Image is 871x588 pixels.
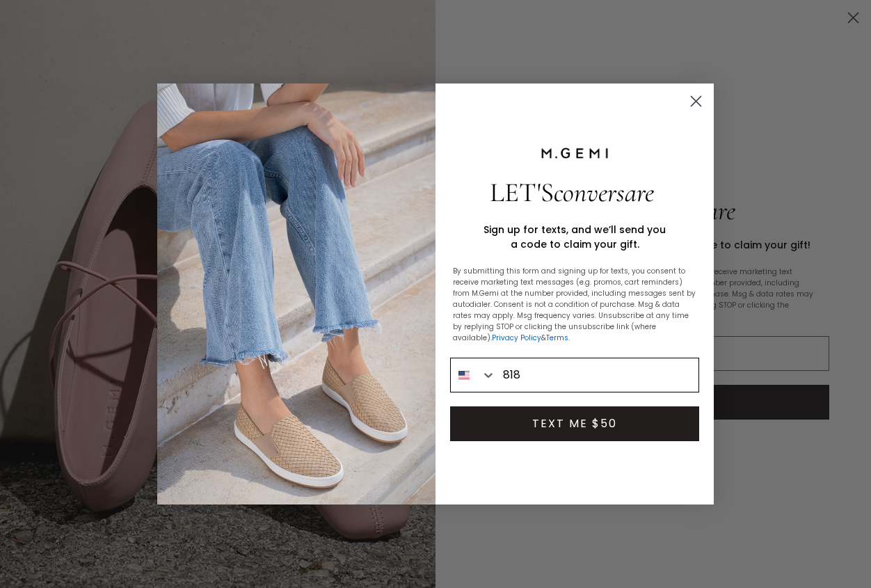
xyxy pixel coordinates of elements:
[496,358,698,392] input: Phone Number
[684,89,708,113] button: Close dialog
[451,358,496,392] button: Search Countries
[554,176,654,209] span: conversare
[511,237,639,251] span: a code to claim your gift.
[453,266,696,344] p: By submitting this form and signing up for texts, you consent to receive marketing text messages ...
[450,406,699,441] button: TEXT ME $50
[540,147,609,159] img: M.Gemi
[157,84,435,504] img: M.Gemi
[490,176,654,209] span: LET'S
[484,223,666,237] span: Sign up for texts, and we’ll send you
[492,333,541,343] a: Privacy Policy
[458,370,470,381] img: United States
[546,333,568,343] a: Terms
